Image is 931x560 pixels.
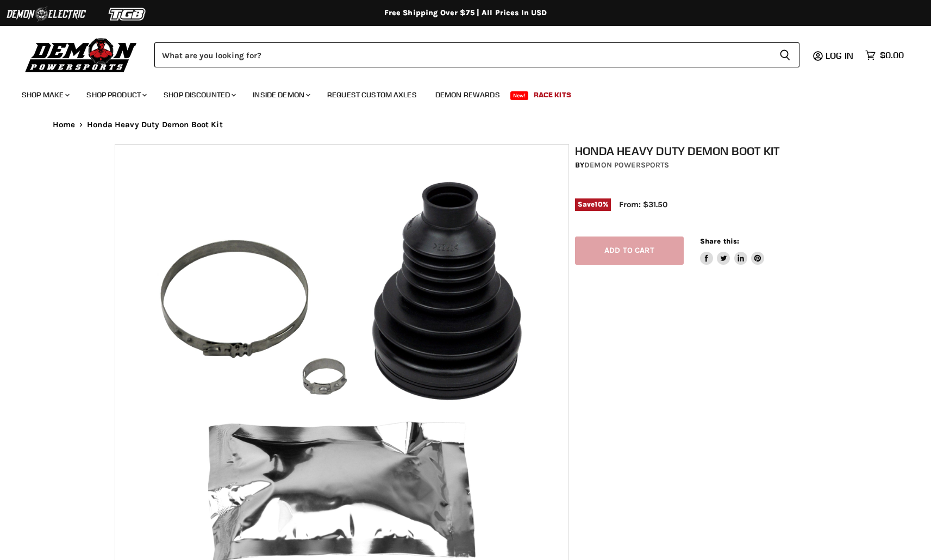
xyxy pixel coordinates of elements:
[771,42,799,67] button: Search
[575,144,823,158] h1: Honda Heavy Duty Demon Boot Kit
[619,200,667,209] span: From: $31.50
[826,50,853,61] span: Log in
[595,200,602,208] span: 10
[510,91,529,100] span: New!
[22,35,141,74] img: Demon Powersports
[245,84,317,106] a: Inside Demon
[575,198,611,210] span: Save %
[87,120,223,129] span: Honda Heavy Duty Demon Boot Kit
[154,42,799,67] form: Product
[821,51,860,60] a: Log in
[575,159,823,171] div: by
[860,47,909,63] a: $0.00
[87,4,168,24] img: TGB Logo 2
[700,237,739,245] span: Share this:
[14,84,76,106] a: Shop Make
[427,84,508,106] a: Demon Rewards
[14,79,901,106] ul: Main menu
[5,4,87,24] img: Demon Electric Logo 2
[31,8,901,18] div: Free Shipping Over $75 | All Prices In USD
[700,237,765,265] aside: Share this:
[31,120,901,129] nav: Breadcrumbs
[584,160,669,170] a: Demon Powersports
[526,84,579,106] a: Race Kits
[319,84,425,106] a: Request Custom Axles
[880,50,904,60] span: $0.00
[53,120,76,129] a: Home
[155,84,242,106] a: Shop Discounted
[154,42,771,67] input: Search
[78,84,153,106] a: Shop Product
